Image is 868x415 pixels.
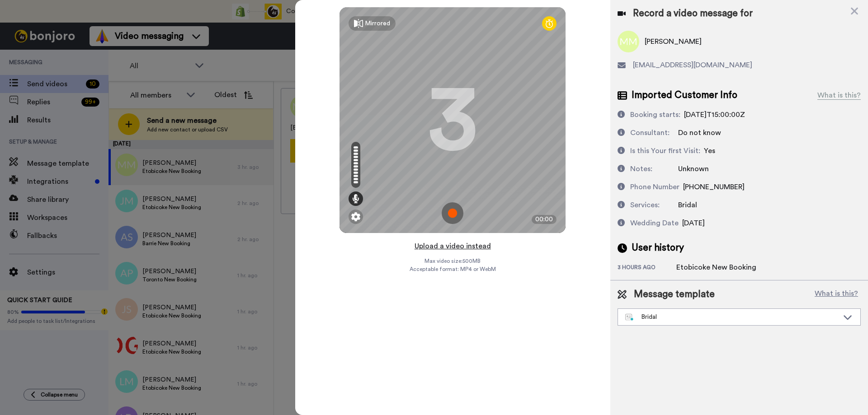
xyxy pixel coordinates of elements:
div: 3 hours ago [618,264,676,273]
span: [DATE]T15:00:00Z [684,111,745,118]
span: Acceptable format: MP4 or WebM [410,266,496,273]
div: Bridal [625,312,839,322]
span: Imported Customer Info [632,89,737,102]
div: Etobicoke New Booking [676,262,756,273]
div: What is this? [817,90,861,101]
span: Max video size: 500 MB [425,257,481,265]
span: Bridal [678,201,697,209]
div: 00:00 [532,215,557,224]
div: Is this Your first Visit: [630,145,700,156]
div: Wedding Date [630,218,679,228]
div: Booking starts: [630,109,680,120]
span: Message template [634,288,715,301]
div: Consultant: [630,127,670,138]
button: What is this? [812,288,861,301]
div: 3 [428,86,477,154]
img: ic_gear.svg [351,212,360,221]
img: nextgen-template.svg [625,314,634,321]
button: Upload a video instead [412,240,494,252]
span: User history [632,241,684,255]
span: [PHONE_NUMBER] [683,183,745,191]
span: Yes [704,147,715,154]
span: Unknown [678,165,709,173]
div: Services: [630,200,660,210]
span: Do not know [678,129,721,136]
div: Phone Number [630,182,679,192]
img: ic_record_start.svg [442,202,463,224]
div: Notes: [630,163,652,174]
span: [DATE] [682,219,705,227]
